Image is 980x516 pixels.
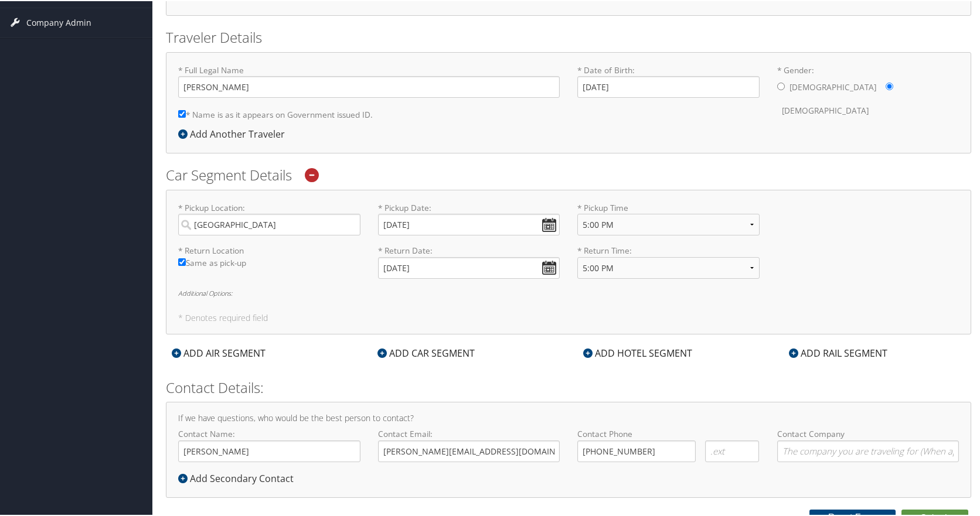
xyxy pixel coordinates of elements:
div: Add Secondary Contact [178,470,300,484]
label: * Return Date: [378,244,560,277]
input: * Date of Birth: [577,75,760,97]
input: * Return Date: [378,256,560,278]
input: Contact Email: [378,439,560,461]
h4: If we have questions, who would be the best person to contact? [178,413,959,421]
label: * Gender: [777,63,959,121]
div: ADD CAR SEGMENT [372,345,481,359]
h6: Additional Options: [178,289,959,295]
label: Contact Company [777,427,959,460]
label: Same as pick-up [178,256,360,274]
input: .ext [705,439,760,461]
input: * Gender:[DEMOGRAPHIC_DATA][DEMOGRAPHIC_DATA] [886,81,893,89]
div: ADD HOTEL SEGMENT [577,345,698,359]
label: * Return Time: [577,244,760,286]
span: Company Admin [26,7,91,36]
label: Contact Phone [577,427,760,439]
label: [DEMOGRAPHIC_DATA] [782,98,869,121]
label: [DEMOGRAPHIC_DATA] [790,75,876,97]
h2: Contact Details: [166,377,971,397]
input: * Pickup Date: [378,213,560,234]
select: * Return Time: [577,256,760,278]
label: * Pickup Location: [178,201,360,234]
label: * Return Location [178,244,360,255]
input: Contact Name: [178,439,360,461]
h2: Car Segment Details [166,164,971,184]
label: * Full Legal Name [178,63,560,97]
input: * Full Legal Name [178,75,560,97]
label: * Pickup Date: [378,201,560,234]
label: * Name is as it appears on Government issued ID. [178,102,373,124]
h5: * Denotes required field [178,313,959,321]
select: * Pickup Time [577,213,760,234]
label: * Date of Birth: [577,63,760,97]
label: Contact Email: [378,427,560,460]
input: * Name is as it appears on Government issued ID. [178,109,186,117]
label: Contact Name: [178,427,360,460]
h2: Traveler Details [166,26,971,46]
div: ADD AIR SEGMENT [166,345,271,359]
input: * Gender:[DEMOGRAPHIC_DATA][DEMOGRAPHIC_DATA] [777,81,785,89]
input: Contact Company [777,439,959,461]
div: Add Another Traveler [178,126,291,140]
label: * Pickup Time [577,201,760,244]
input: Same as pick-up [178,257,186,265]
div: ADD RAIL SEGMENT [783,345,893,359]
